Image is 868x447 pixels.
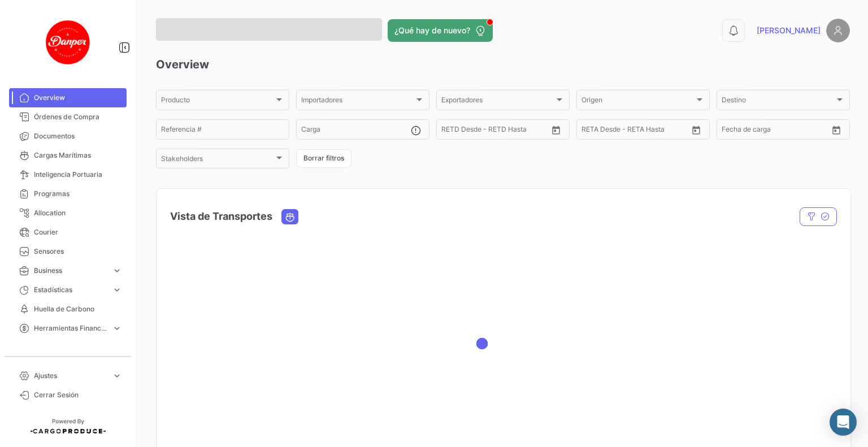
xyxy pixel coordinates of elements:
[156,57,850,72] h3: Overview
[34,150,122,160] span: Cargas Marítimas
[722,98,835,106] span: Destino
[9,242,127,261] a: Sensores
[40,14,96,70] img: danper-logo.png
[34,323,107,333] span: Herramientas Financieras
[441,98,554,106] span: Exportadores
[112,323,122,333] span: expand_more
[591,127,641,135] input: Hasta
[34,208,122,218] span: Allocation
[9,184,127,203] a: Programas
[830,409,857,436] div: Abrir Intercom Messenger
[34,112,122,122] span: Órdenes de Compra
[731,127,782,135] input: Hasta
[450,127,501,135] input: Hasta
[282,210,298,224] button: Ocean
[9,88,127,107] a: Overview
[112,285,122,295] span: expand_more
[161,98,274,106] span: Producto
[34,93,122,103] span: Overview
[826,19,850,42] img: placeholder-user.png
[34,246,122,257] span: Sensores
[828,121,845,138] button: Open calendar
[301,98,414,106] span: Importadores
[34,285,107,295] span: Estadísticas
[394,25,470,36] span: ¿Qué hay de nuevo?
[34,304,122,314] span: Huella de Carbono
[9,165,127,184] a: Inteligencia Portuaria
[9,223,127,242] a: Courier
[441,127,442,135] input: Desde
[296,149,351,168] button: Borrar filtros
[722,127,723,135] input: Desde
[9,146,127,165] a: Cargas Marítimas
[112,371,122,381] span: expand_more
[581,98,695,106] span: Origen
[9,203,127,223] a: Allocation
[34,390,122,400] span: Cerrar Sesión
[9,127,127,146] a: Documentos
[34,170,122,180] span: Inteligencia Portuaria
[757,25,821,36] span: [PERSON_NAME]
[34,131,122,141] span: Documentos
[688,121,705,138] button: Open calendar
[34,266,107,276] span: Business
[9,300,127,319] a: Huella de Carbono
[161,157,274,164] span: Stakeholders
[581,127,583,135] input: Desde
[112,266,122,276] span: expand_more
[34,371,107,381] span: Ajustes
[388,19,493,42] button: ¿Qué hay de nuevo?
[34,189,122,199] span: Programas
[170,209,272,224] h4: Vista de Transportes
[34,227,122,237] span: Courier
[9,107,127,127] a: Órdenes de Compra
[548,121,565,138] button: Open calendar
